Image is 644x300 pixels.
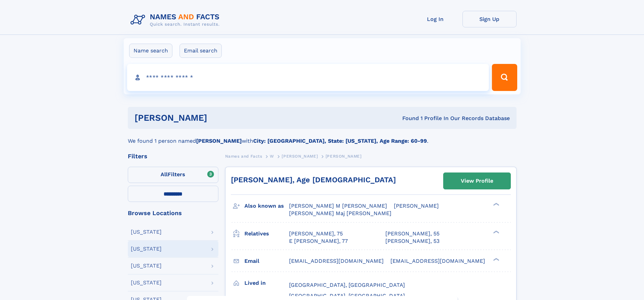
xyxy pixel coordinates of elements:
h1: [PERSON_NAME] [135,114,305,122]
span: [PERSON_NAME] [326,154,362,159]
h3: Email [244,255,289,267]
span: [EMAIL_ADDRESS][DOMAIN_NAME] [390,258,485,264]
span: [PERSON_NAME] Maj [PERSON_NAME] [289,210,391,216]
a: [PERSON_NAME] [282,152,318,160]
div: Found 1 Profile In Our Records Database [305,115,510,122]
label: Email search [180,44,222,58]
h3: Also known as [244,200,289,212]
div: View Profile [461,173,493,189]
span: [PERSON_NAME] M [PERSON_NAME] [289,203,387,209]
a: Log In [408,11,462,27]
a: Names and Facts [225,152,262,160]
a: W [270,152,274,160]
div: [US_STATE] [131,246,162,252]
div: ❯ [492,202,500,207]
div: [US_STATE] [131,263,162,269]
a: [PERSON_NAME], 55 [385,230,439,237]
span: All [161,171,168,178]
input: search input [127,64,489,91]
span: W [270,154,274,159]
h3: Lived in [244,277,289,289]
div: ❯ [492,230,500,234]
div: [US_STATE] [131,229,162,235]
div: ❯ [492,257,500,261]
a: Sign Up [462,11,517,27]
img: Logo Names and Facts [128,11,225,29]
div: [US_STATE] [131,280,162,285]
div: Filters [128,153,218,159]
h3: Relatives [244,228,289,239]
div: We found 1 person named with . [128,129,517,145]
div: Browse Locations [128,210,218,216]
span: [EMAIL_ADDRESS][DOMAIN_NAME] [289,258,384,264]
span: [GEOGRAPHIC_DATA], [GEOGRAPHIC_DATA] [289,293,405,299]
a: [PERSON_NAME], 75 [289,230,343,237]
a: E [PERSON_NAME], 77 [289,237,348,245]
b: [PERSON_NAME] [196,138,242,144]
label: Filters [128,167,218,183]
span: [PERSON_NAME] [394,203,439,209]
label: Name search [129,44,172,58]
a: View Profile [444,173,510,189]
button: Search Button [492,64,517,91]
a: [PERSON_NAME], 53 [385,237,439,245]
span: [PERSON_NAME] [282,154,318,159]
b: City: [GEOGRAPHIC_DATA], State: [US_STATE], Age Range: 60-99 [253,138,427,144]
a: [PERSON_NAME], Age [DEMOGRAPHIC_DATA] [231,176,396,184]
span: [GEOGRAPHIC_DATA], [GEOGRAPHIC_DATA] [289,282,405,288]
